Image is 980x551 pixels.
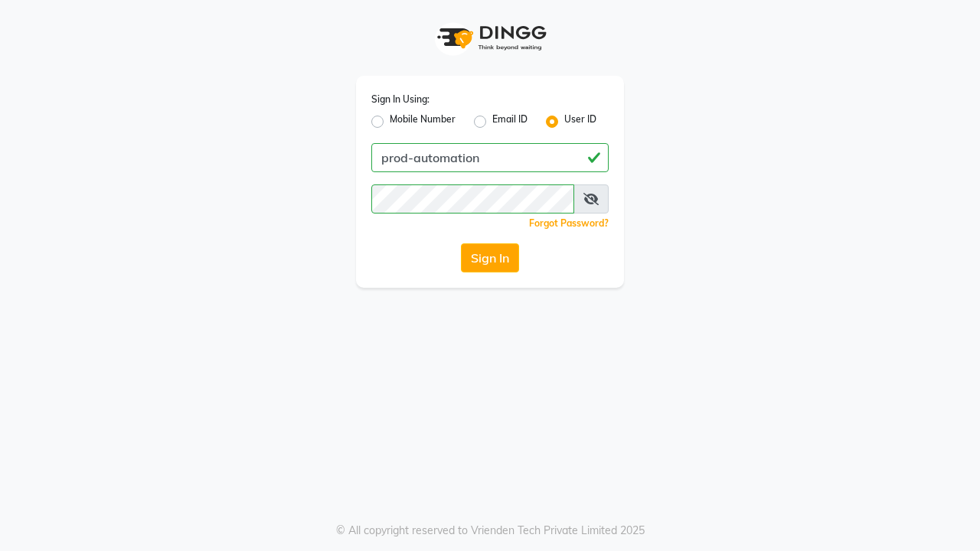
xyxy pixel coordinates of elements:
[564,112,596,131] label: User ID
[371,93,430,106] label: Sign In Using:
[492,112,528,131] label: Email ID
[429,15,551,60] img: logo1.svg
[461,243,519,272] button: Sign In
[371,184,574,214] input: Username
[371,143,609,172] input: Username
[390,112,456,131] label: Mobile Number
[529,217,609,229] a: Forgot Password?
